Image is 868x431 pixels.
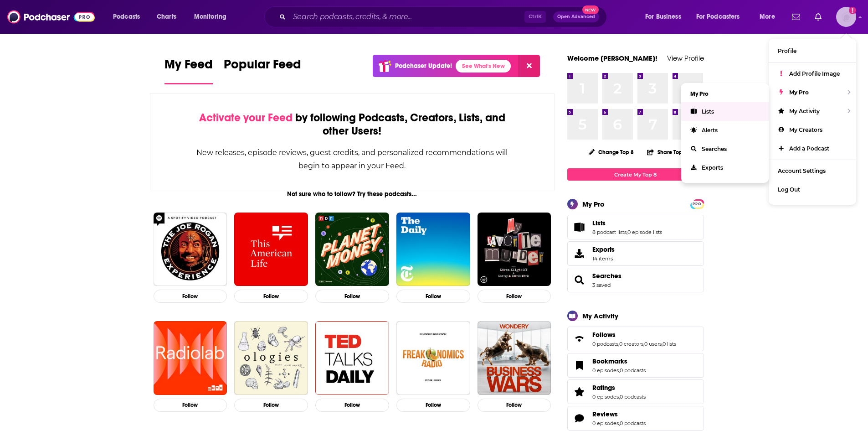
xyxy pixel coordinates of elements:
[570,332,589,345] a: Follows
[760,10,775,23] span: More
[113,10,140,23] span: Podcasts
[224,57,301,84] a: Popular Feed
[639,10,693,24] button: open menu
[199,111,293,125] span: Activate your Feed
[315,213,389,286] img: Planet Money
[582,200,605,208] div: My Pro
[618,341,619,347] span: ,
[224,57,301,78] span: Popular Feed
[154,290,227,303] button: Follow
[592,272,621,280] span: Searches
[592,282,611,288] a: 3 saved
[592,219,662,227] a: Lists
[836,7,856,27] img: User Profile
[315,399,389,412] button: Follow
[592,410,618,418] span: Reviews
[769,120,856,139] a: My Creators
[592,229,627,235] a: 8 podcast lists
[592,219,606,227] span: Lists
[164,57,213,84] a: My Feed
[567,241,704,266] a: Exports
[619,394,620,400] span: ,
[478,213,551,286] img: My Favorite Murder with Karen Kilgariff and Georgia Hardstark
[570,385,589,398] a: Ratings
[620,420,646,426] a: 0 podcasts
[570,412,589,425] a: Reviews
[778,167,826,174] span: Account Settings
[396,213,470,286] img: The Daily
[667,54,704,62] a: View Profile
[690,10,753,24] button: open menu
[663,341,676,347] a: 0 lists
[456,60,511,73] a: See What's New
[592,255,615,262] span: 14 items
[619,420,620,426] span: ,
[157,10,176,23] span: Charts
[273,6,616,27] div: Search podcasts, credits, & more...
[592,357,627,365] span: Bookmarks
[315,290,389,303] button: Follow
[154,321,227,395] img: Radiolab
[396,399,470,412] button: Follow
[478,321,551,395] a: Business Wars
[789,70,840,77] span: Add Profile Image
[836,7,856,27] span: Logged in as luilaking
[107,10,152,24] button: open menu
[620,367,646,374] a: 0 podcasts
[188,10,238,24] button: open menu
[234,321,308,395] img: Ologies with Alie Ward
[592,420,619,426] a: 0 episodes
[395,62,452,70] p: Podchaser Update!
[662,341,663,347] span: ,
[789,126,822,133] span: My Creators
[849,7,856,14] svg: Add a profile image
[592,367,619,374] a: 0 episodes
[194,10,226,23] span: Monitoring
[567,168,704,181] a: Create My Top 8
[196,146,509,172] div: New releases, episode reviews, guest credits, and personalized recommendations will begin to appe...
[570,221,589,234] a: Lists
[7,8,95,26] img: Podchaser - Follow, Share and Rate Podcasts
[789,145,829,152] span: Add a Podcast
[151,10,182,24] a: Charts
[567,54,657,62] a: Welcome [PERSON_NAME]!
[644,341,662,347] a: 0 users
[769,161,856,180] a: Account Settings
[150,190,555,198] div: Not sure who to follow? Try these podcasts...
[582,312,618,320] div: My Activity
[196,111,509,138] div: by following Podcasts, Creators, Lists, and other Users!
[570,247,589,260] span: Exports
[396,321,470,395] img: Freakonomics Radio
[643,341,644,347] span: ,
[788,9,804,25] a: Show notifications dropdown
[553,11,599,22] button: Open AdvancedNew
[583,146,640,158] button: Change Top 8
[315,321,389,395] a: TED Talks Daily
[645,10,681,23] span: For Business
[557,15,595,19] span: Open Advanced
[478,399,551,412] button: Follow
[778,47,796,54] span: Profile
[567,379,704,404] span: Ratings
[620,394,646,400] a: 0 podcasts
[789,89,809,96] span: My Pro
[692,201,703,208] span: PRO
[592,357,646,365] a: Bookmarks
[592,394,619,400] a: 0 episodes
[567,406,704,431] span: Reviews
[567,215,704,239] span: Lists
[592,410,646,418] a: Reviews
[647,143,688,161] button: Share Top 8
[696,10,740,23] span: For Podcasters
[396,290,470,303] button: Follow
[567,327,704,351] span: Follows
[289,10,524,24] input: Search podcasts, credits, & more...
[234,213,308,286] img: This American Life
